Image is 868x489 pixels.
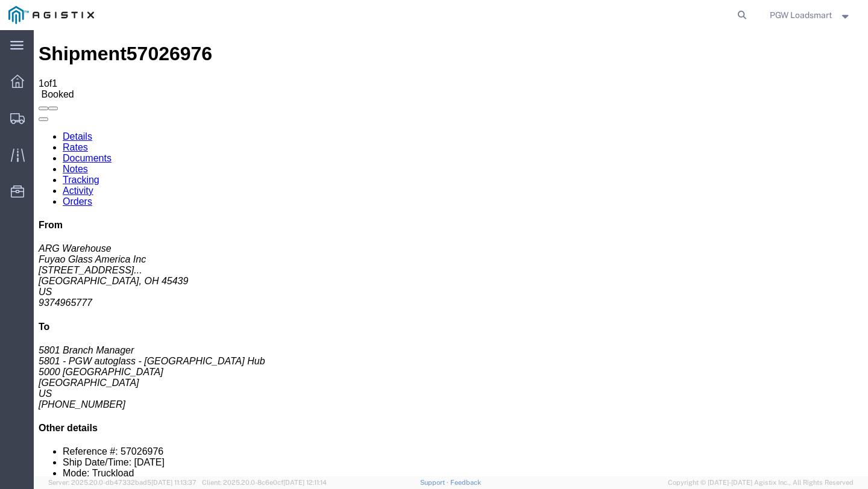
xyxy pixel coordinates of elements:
[151,479,197,486] span: [DATE] 11:13:37
[48,479,197,486] span: Server: 2025.20.0-db47332bad5
[420,479,450,486] a: Support
[450,479,481,486] a: Feedback
[202,479,327,486] span: Client: 2025.20.0-8c6e0cf
[283,479,327,486] span: [DATE] 12:11:14
[34,30,868,476] iframe: FS Legacy Container
[668,478,854,488] span: Copyright © [DATE]-[DATE] Agistix Inc., All Rights Reserved
[770,8,832,22] span: PGW Loadsmart
[769,8,852,22] button: PGW Loadsmart
[8,6,94,24] img: logo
